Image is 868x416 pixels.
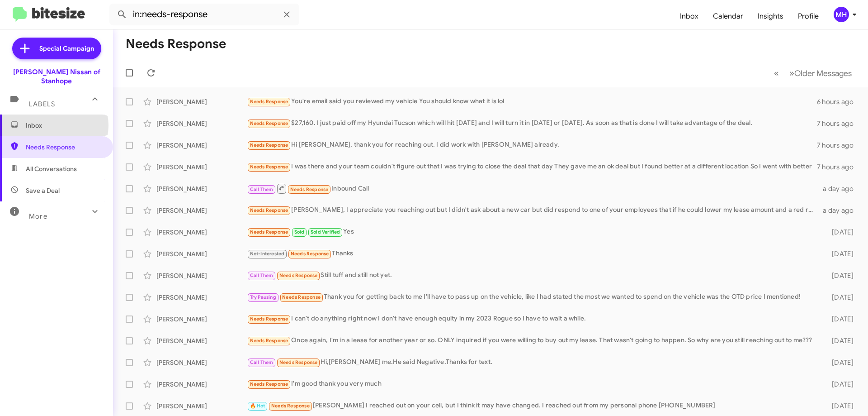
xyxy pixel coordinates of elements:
[247,140,817,150] div: Hi [PERSON_NAME], thank you for reaching out. I did work with [PERSON_NAME] already.
[826,7,858,22] button: MH
[311,229,340,235] span: Sold Verified
[834,7,849,22] div: MH
[817,249,861,258] div: [DATE]
[247,270,817,281] div: Still tuff and still not yet.
[817,380,861,389] div: [DATE]
[109,4,299,25] input: Search
[26,186,60,195] span: Save a Deal
[247,401,817,411] div: [PERSON_NAME] I reached out on your cell, but I think it may have changed. I reached out from my ...
[247,227,817,237] div: Yes
[817,163,861,172] div: 7 hours ago
[282,294,321,300] span: Needs Response
[247,314,817,324] div: I can't do anything right now I don't have enough equity in my 2023 Rogue so I have to wait a while.
[156,163,247,172] div: [PERSON_NAME]
[817,228,861,237] div: [DATE]
[156,249,247,258] div: [PERSON_NAME]
[250,316,288,322] span: Needs Response
[817,315,861,324] div: [DATE]
[250,229,288,235] span: Needs Response
[706,3,750,29] a: Calendar
[250,359,274,365] span: Call Them
[769,64,784,82] button: Previous
[12,38,101,59] a: Special Campaign
[126,37,226,51] h1: Needs Response
[247,162,817,172] div: I was there and your team couldn't figure out that I was trying to close the deal that day They g...
[156,141,247,150] div: [PERSON_NAME]
[247,335,817,346] div: Once again, I'm in a lease for another year or so. ONLY inquired if you were willing to buy out m...
[250,403,265,409] span: 🔥 Hot
[774,67,779,79] span: «
[156,358,247,367] div: [PERSON_NAME]
[294,229,305,235] span: Sold
[250,186,274,192] span: Call Them
[247,205,817,215] div: [PERSON_NAME], I appreciate you reaching out but I didn't ask about a new car but did respond to ...
[247,183,817,194] div: Inbound Call
[279,359,318,365] span: Needs Response
[817,206,861,215] div: a day ago
[817,271,861,280] div: [DATE]
[156,206,247,215] div: [PERSON_NAME]
[817,293,861,302] div: [DATE]
[250,381,288,387] span: Needs Response
[156,293,247,302] div: [PERSON_NAME]
[247,96,817,107] div: You're email said you reviewed my vehicle You should know what it is lol
[26,121,103,130] span: Inbox
[817,141,861,150] div: 7 hours ago
[247,357,817,368] div: Hi,[PERSON_NAME] me.He said Negative.Thanks for text.
[794,68,852,78] span: Older Messages
[250,164,288,170] span: Needs Response
[29,212,47,220] span: More
[250,99,288,105] span: Needs Response
[250,338,288,344] span: Needs Response
[247,292,817,302] div: Thank you for getting back to me I'll have to pass up on the vehicle, like I had stated the most ...
[156,380,247,389] div: [PERSON_NAME]
[247,118,817,129] div: $27,160. I just paid off my Hyundai Tucson which will hit [DATE] and I will turn it in [DATE] or ...
[817,402,861,411] div: [DATE]
[156,184,247,193] div: [PERSON_NAME]
[156,336,247,345] div: [PERSON_NAME]
[817,184,861,193] div: a day ago
[247,249,817,259] div: Thanks
[156,271,247,280] div: [PERSON_NAME]
[817,358,861,367] div: [DATE]
[156,97,247,106] div: [PERSON_NAME]
[817,336,861,345] div: [DATE]
[817,97,861,106] div: 6 hours ago
[156,402,247,411] div: [PERSON_NAME]
[673,3,706,29] a: Inbox
[156,315,247,324] div: [PERSON_NAME]
[784,64,857,82] button: Next
[250,251,285,257] span: Not-Interested
[156,228,247,237] div: [PERSON_NAME]
[26,164,77,173] span: All Conversations
[769,64,857,82] nav: Page navigation example
[250,142,288,148] span: Needs Response
[791,3,826,29] a: Profile
[279,273,318,278] span: Needs Response
[250,207,288,213] span: Needs Response
[26,143,103,152] span: Needs Response
[817,119,861,128] div: 7 hours ago
[750,3,791,29] a: Insights
[250,273,274,278] span: Call Them
[789,67,794,79] span: »
[156,119,247,128] div: [PERSON_NAME]
[247,379,817,389] div: I'm good thank you very much
[250,294,276,300] span: Try Pausing
[291,251,329,257] span: Needs Response
[290,186,329,192] span: Needs Response
[250,120,288,126] span: Needs Response
[39,44,94,53] span: Special Campaign
[29,100,55,108] span: Labels
[271,403,310,409] span: Needs Response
